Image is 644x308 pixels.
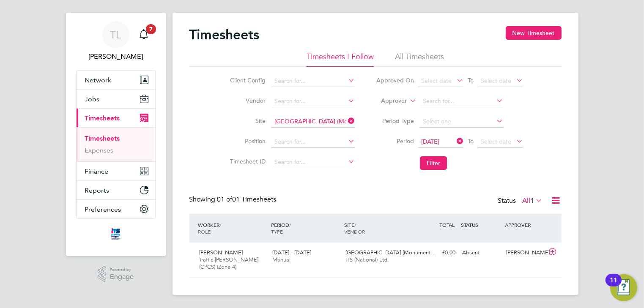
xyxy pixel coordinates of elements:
[420,156,447,170] button: Filter
[345,249,436,256] span: [GEOGRAPHIC_DATA] (Monument…
[481,138,511,145] span: Select date
[307,52,374,67] li: Timesheets I Follow
[272,256,290,263] span: Manual
[227,117,266,125] label: Site
[196,217,269,239] div: WORKER
[271,228,283,235] span: TYPE
[77,90,155,108] button: Jobs
[198,228,211,235] span: ROLE
[77,109,155,127] button: Timesheets
[498,195,545,207] div: Status
[76,21,156,62] a: TL[PERSON_NAME]
[345,256,389,263] span: ITS (National) Ltd.
[66,13,166,256] nav: Main navigation
[376,137,414,145] label: Period
[531,196,534,205] span: 1
[271,75,355,87] input: Search for...
[200,249,243,256] span: [PERSON_NAME]
[271,116,355,128] input: Search for...
[200,256,259,270] span: Traffic [PERSON_NAME] (CPCS) (Zone 4)
[369,97,407,105] label: Approver
[610,274,637,301] button: Open Resource Center, 11 new notifications
[459,246,503,260] div: Absent
[217,195,233,204] span: 01 of
[420,95,503,107] input: Search for...
[110,266,134,273] span: Powered by
[85,205,121,213] span: Preferences
[189,26,260,43] h2: Timesheets
[354,221,356,228] span: /
[227,137,266,145] label: Position
[376,76,414,84] label: Approved On
[85,95,100,103] span: Jobs
[503,217,547,232] div: APPROVER
[227,76,266,84] label: Client Config
[271,95,355,107] input: Search for...
[271,156,355,168] input: Search for...
[85,167,109,175] span: Finance
[110,227,121,241] img: itsconstruction-logo-retina.png
[85,114,120,122] span: Timesheets
[465,75,476,86] span: To
[395,52,444,67] li: All Timesheets
[76,227,156,241] a: Go to home page
[85,186,110,194] span: Reports
[506,26,562,40] button: New Timesheet
[135,21,152,48] a: 7
[421,138,439,145] span: [DATE]
[459,217,503,232] div: STATUS
[110,29,121,40] span: TL
[269,217,342,239] div: PERIOD
[523,196,543,205] label: All
[85,76,112,84] span: Network
[481,77,511,84] span: Select date
[77,181,155,199] button: Reports
[415,246,459,260] div: £0.00
[76,52,156,62] span: Tim Lerwill
[289,221,291,228] span: /
[271,136,355,148] input: Search for...
[77,127,155,161] div: Timesheets
[110,273,134,281] span: Engage
[342,217,415,239] div: SITE
[98,266,134,282] a: Powered byEngage
[85,134,120,142] a: Timesheets
[146,24,156,34] span: 7
[376,117,414,125] label: Period Type
[465,136,476,147] span: To
[344,228,365,235] span: VENDOR
[217,195,277,204] span: 01 Timesheets
[77,200,155,218] button: Preferences
[77,162,155,180] button: Finance
[227,97,266,104] label: Vendor
[77,71,155,89] button: Network
[503,246,547,260] div: [PERSON_NAME]
[85,146,114,154] a: Expenses
[272,249,311,256] span: [DATE] - [DATE]
[220,221,222,228] span: /
[189,195,278,204] div: Showing
[421,77,452,84] span: Select date
[420,116,503,128] input: Select one
[610,280,617,291] div: 11
[227,158,266,165] label: Timesheet ID
[440,221,455,228] span: TOTAL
